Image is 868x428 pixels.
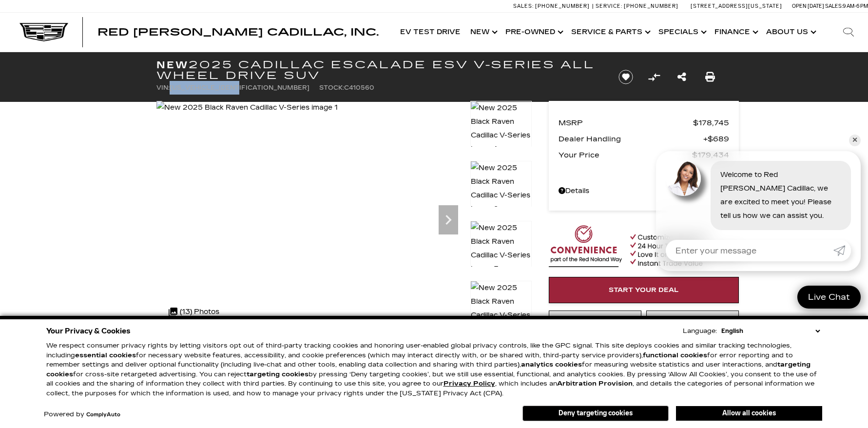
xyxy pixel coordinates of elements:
[705,70,715,84] a: Print this New 2025 Cadillac Escalade ESV V-Series All Wheel Drive SUV
[654,13,710,52] a: Specials
[609,286,679,294] span: Start Your Deal
[843,3,868,9] span: 9 AM-6 PM
[46,324,131,338] span: Your Privacy & Cookies
[247,370,309,378] strong: targeting cookies
[156,101,338,115] img: New 2025 Black Raven Cadillac V-Series image 1
[559,148,692,162] span: Your Price
[711,161,851,230] div: Welcome to Red [PERSON_NAME] Cadillac, we are excited to meet you! Please tell us how we can assi...
[646,311,739,337] a: Schedule Test Drive
[444,380,495,388] u: Privacy Policy
[344,84,374,91] span: C410560
[683,328,717,334] div: Language:
[549,311,641,337] a: Instant Trade Value
[692,148,729,162] span: $179,434
[549,277,739,303] a: Start Your Deal
[559,116,693,130] span: MSRP
[44,411,120,418] div: Powered by
[156,59,189,71] strong: New
[465,13,501,52] a: New
[803,292,855,303] span: Live Chat
[559,148,729,162] a: Your Price $179,434
[164,300,224,324] div: (13) Photos
[439,205,458,234] div: Next
[559,184,729,198] a: Details
[470,101,532,156] img: New 2025 Black Raven Cadillac V-Series image 1
[535,3,590,9] span: [PHONE_NUMBER]
[513,3,534,9] span: Sales:
[46,341,822,398] p: We respect consumer privacy rights by letting visitors opt out of third-party tracking cookies an...
[156,59,602,81] h1: 2025 Cadillac Escalade ESV V-Series All Wheel Drive SUV
[797,286,861,309] a: Live Chat
[825,3,843,9] span: Sales:
[19,23,68,41] img: Cadillac Dark Logo with Cadillac White Text
[46,361,810,378] strong: targeting cookies
[703,132,729,146] span: $689
[693,116,729,130] span: $178,745
[719,326,822,336] select: Language Select
[470,281,532,336] img: New 2025 Black Raven Cadillac V-Series image 4
[501,13,566,52] a: Pre-Owned
[156,84,170,91] span: VIN:
[521,361,582,369] strong: analytics cookies
[75,351,136,359] strong: essential cookies
[677,70,686,84] a: Share this New 2025 Cadillac Escalade ESV V-Series All Wheel Drive SUV
[596,3,622,9] span: Service:
[624,3,678,9] span: [PHONE_NUMBER]
[666,240,833,261] input: Enter your message
[833,240,851,261] a: Submit
[559,116,729,130] a: MSRP $178,745
[557,380,633,388] strong: Arbitration Provision
[86,412,120,418] a: ComplyAuto
[522,406,669,421] button: Deny targeting cookies
[829,13,868,52] div: Search
[643,351,707,359] strong: functional cookies
[761,13,819,52] a: About Us
[792,3,824,9] span: Open [DATE]
[691,3,782,9] a: [STREET_ADDRESS][US_STATE]
[470,221,532,276] img: New 2025 Black Raven Cadillac V-Series image 3
[676,406,822,421] button: Allow all cookies
[592,3,681,9] a: Service: [PHONE_NUMBER]
[615,69,637,85] button: Save vehicle
[559,132,703,146] span: Dealer Handling
[647,70,661,84] button: Compare Vehicle
[97,26,379,38] span: Red [PERSON_NAME] Cadillac, Inc.
[710,13,761,52] a: Finance
[566,13,654,52] a: Service & Parts
[319,84,344,91] span: Stock:
[97,27,379,37] a: Red [PERSON_NAME] Cadillac, Inc.
[470,161,532,216] img: New 2025 Black Raven Cadillac V-Series image 2
[666,161,701,196] img: Agent profile photo
[395,13,465,52] a: EV Test Drive
[559,132,729,146] a: Dealer Handling $689
[513,3,592,9] a: Sales: [PHONE_NUMBER]
[170,84,309,91] span: [US_VEHICLE_IDENTIFICATION_NUMBER]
